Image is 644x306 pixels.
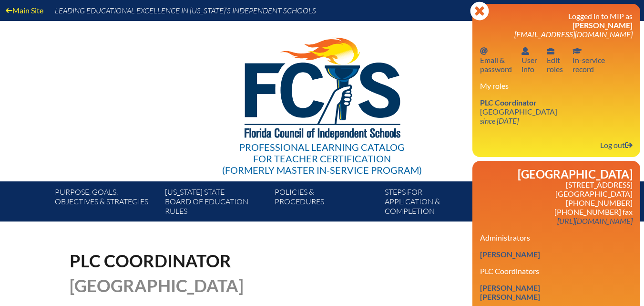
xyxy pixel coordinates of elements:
a: Email passwordEmail &password [476,44,516,75]
a: Steps forapplication & completion [381,185,491,222]
a: User infoEditroles [543,44,567,75]
a: [US_STATE] StateBoard of Education rules [161,185,271,222]
a: [PERSON_NAME] [476,281,544,294]
h3: Logged in to MIP as [480,11,633,39]
a: Log outLog out [596,138,636,151]
a: In-service recordIn-servicerecord [569,44,609,75]
span: PLC Coordinator [480,98,537,107]
i: since [DATE] [480,116,519,125]
span: [PERSON_NAME] [572,21,633,30]
h2: [GEOGRAPHIC_DATA] [480,169,633,180]
a: Purpose, goals,objectives & strategies [51,185,161,222]
span: for Teacher Certification [253,153,391,164]
a: [PERSON_NAME] [476,248,544,261]
a: User infoUserinfo [518,44,541,75]
svg: Log out [625,141,633,149]
div: Professional Learning Catalog (formerly Master In-service Program) [222,141,422,176]
span: PLC Coordinator [70,250,231,271]
a: Main Site [2,4,47,17]
h3: PLC Coordinators [480,266,633,275]
span: [GEOGRAPHIC_DATA] [70,275,244,296]
img: FCISlogo221.eps [224,21,420,151]
a: [URL][DOMAIN_NAME] [553,214,636,227]
span: [EMAIL_ADDRESS][DOMAIN_NAME] [514,30,633,39]
p: [STREET_ADDRESS] [GEOGRAPHIC_DATA] [PHONE_NUMBER] [PHONE_NUMBER] fax [480,180,633,225]
a: Professional Learning Catalog for Teacher Certification(formerly Master In-service Program) [218,19,426,178]
svg: User info [547,47,554,55]
svg: Close [470,1,489,21]
h3: My roles [480,81,633,90]
svg: In-service record [572,47,582,55]
a: Policies &Procedures [271,185,380,222]
h3: Administrators [480,233,633,242]
svg: Email password [480,47,488,55]
a: [PERSON_NAME] [476,290,544,303]
a: PLC Coordinator [GEOGRAPHIC_DATA] since [DATE] [476,96,561,127]
svg: User info [521,47,529,55]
